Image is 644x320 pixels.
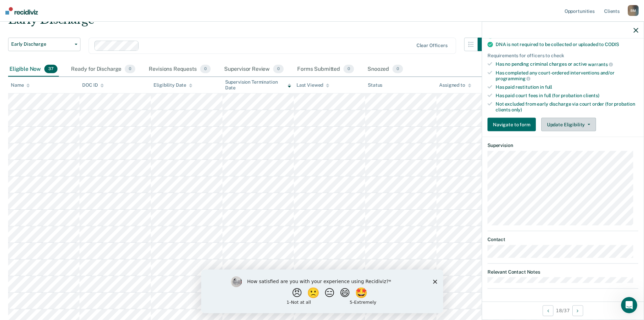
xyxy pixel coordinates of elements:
span: warrants [588,62,613,67]
div: Revisions Requests [147,62,212,77]
div: Has completed any court-ordered interventions and/or [496,70,638,81]
div: Supervision Termination Date [225,79,291,91]
span: 0 [125,65,135,73]
div: 18 / 37 [482,301,644,319]
span: Early Discharge [11,41,72,47]
div: B M [628,5,639,16]
dt: Relevant Contact Notes [487,269,638,275]
div: Ready for Discharge [70,62,137,77]
div: DOC ID [82,82,104,88]
span: months [603,33,620,39]
div: DNA is not required to be collected or uploaded to [496,42,638,47]
span: 0 [200,65,211,73]
span: 0 [343,65,354,73]
div: Snoozed [366,62,404,77]
span: full [545,84,552,90]
span: 0 [392,65,403,73]
span: CODIS [605,42,619,47]
div: Status [368,82,382,88]
div: Supervisor Review [223,62,285,77]
div: Has paid restitution in [496,84,638,90]
span: 37 [44,65,57,73]
a: Navigate to form link [487,118,539,131]
button: Next Opportunity [572,305,583,316]
dt: Supervision [487,143,638,148]
div: Has no pending criminal charges or active [496,61,638,67]
div: Clear officers [416,43,448,48]
span: only) [511,107,522,112]
button: Previous Opportunity [543,305,553,316]
button: Navigate to form [487,118,536,131]
dt: Contact [487,237,638,242]
span: clients) [583,93,599,98]
div: Not excluded from early discharge via court order (for probation clients [496,101,638,112]
div: Eligible Now [8,62,59,77]
img: Recidiviz [5,7,38,15]
span: programming [496,76,530,81]
div: Assigned to [439,82,471,88]
div: Requirements for officers to check [487,53,638,59]
iframe: Survey by Kim from Recidiviz [201,270,443,313]
div: Last Viewed [296,82,329,88]
div: Name [11,82,30,88]
div: Forms Submitted [296,62,355,77]
iframe: Intercom live chat [621,297,637,313]
div: Eligibility Date [153,82,192,88]
div: Has paid court fees in full (for probation [496,93,638,99]
span: 0 [273,65,284,73]
button: Update Eligibility [541,118,596,131]
div: Early Discharge [8,13,491,32]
